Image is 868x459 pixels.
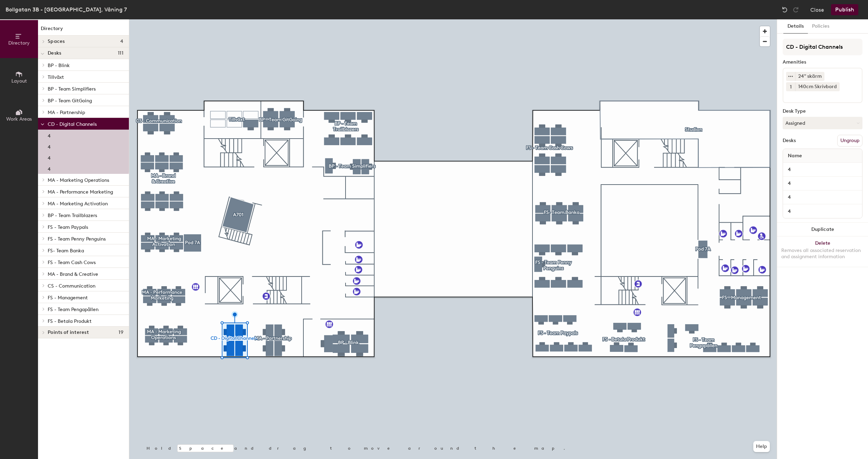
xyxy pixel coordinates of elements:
span: CD - Digital Channels [48,121,97,127]
p: 4 [48,153,50,161]
span: Layout [11,78,27,84]
button: Policies [808,19,833,34]
span: BP - Team Simplifiers [48,86,96,92]
div: 24" skärm [795,72,824,81]
span: FS- Team Banka [48,248,84,254]
div: Amenities [783,59,862,65]
span: FS - Management [48,295,88,301]
button: Assigned [783,117,862,129]
span: MA - Brand & Creative [48,271,98,277]
button: DeleteRemoves all associated reservation and assignment information [777,236,868,267]
div: Removes all associated reservation and assignment information [781,247,864,260]
span: 111 [118,50,123,56]
img: Undo [781,6,788,13]
span: Desks [48,50,61,56]
p: 4 [48,164,50,172]
span: MA - Marketing Activation [48,201,108,207]
span: MA - Partnership [48,110,85,115]
p: 4 [48,131,50,139]
span: FS - Betala Produkt [48,318,92,324]
button: Publish [831,4,858,15]
span: FS - Team Paypals [48,224,88,230]
button: Close [810,4,824,15]
input: Unnamed desk [784,165,861,175]
span: MA - Performance Marketing [48,189,113,195]
button: Details [783,19,808,34]
span: FS - Team Penny Penguins [48,236,106,242]
span: Directory [8,40,30,46]
span: Spaces [48,39,65,44]
img: Redo [792,6,799,13]
input: Unnamed desk [784,193,861,202]
input: Unnamed desk [784,179,861,188]
div: 140cm Skrivbord [795,82,840,91]
span: BP - Team GitGoing [48,98,92,104]
span: Name [784,150,805,162]
div: Desks [783,138,796,143]
button: Ungroup [837,135,862,147]
span: CS - Communication [48,283,95,289]
span: FS - Team Pengapållen [48,307,98,312]
span: Tillväxt [48,74,64,80]
span: 1 [790,83,792,91]
h1: Directory [38,25,129,36]
span: Points of interest [48,330,89,335]
button: 1 [786,82,795,91]
span: 19 [119,330,123,335]
span: BP - Team Trailblazers [48,213,97,218]
div: Bollgatan 3B - [GEOGRAPHIC_DATA], Våning 7 [6,5,127,14]
div: Desk Type [783,109,862,114]
span: 4 [120,39,123,44]
span: BP - Blink [48,63,70,68]
span: FS - Team Cash Cows [48,260,96,265]
input: Unnamed desk [784,206,861,216]
button: Duplicate [777,223,868,236]
span: Work Areas [6,116,32,122]
p: 4 [48,142,50,150]
button: Help [753,441,770,452]
span: MA - Marketing Operations [48,177,109,183]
